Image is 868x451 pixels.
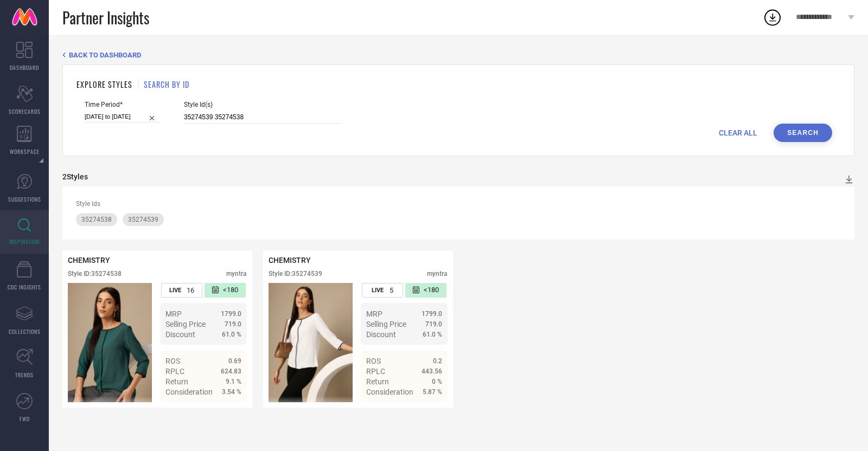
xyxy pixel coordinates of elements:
span: 1799.0 [221,310,241,318]
span: TRENDS [15,371,34,379]
span: RPLC [366,367,385,376]
span: SCORECARDS [9,107,41,115]
button: Search [774,124,832,142]
span: CLEAR ALL [719,128,757,137]
span: 1799.0 [422,310,442,318]
span: Consideration [165,388,213,396]
span: COLLECTIONS [9,327,41,336]
span: 5 [390,286,393,294]
span: RPLC [165,367,184,376]
span: Details [418,407,442,416]
div: Style Ids [76,200,841,208]
span: BACK TO DASHBOARD [69,51,141,59]
span: 16 [187,286,194,294]
h1: EXPLORE STYLES [76,79,132,90]
span: INSPIRATION [9,237,40,246]
img: Style preview image [68,283,152,402]
span: Details [217,407,241,416]
span: 0.69 [228,357,241,365]
span: SUGGESTIONS [8,195,41,203]
span: <180 [424,286,439,295]
span: ROS [165,357,180,365]
span: 61.0 % [423,331,442,338]
span: LIVE [372,287,384,294]
div: 2 Styles [62,172,88,181]
span: Selling Price [366,320,406,328]
span: Consideration [366,388,413,396]
span: MRP [165,310,182,318]
img: Style preview image [269,283,353,402]
span: Style Id(s) [184,101,341,108]
span: 35274539 [128,216,158,223]
span: 719.0 [225,320,241,328]
span: 0 % [432,378,442,385]
span: DASHBOARD [10,63,39,72]
span: 719.0 [425,320,442,328]
span: WORKSPACE [10,147,40,156]
div: Number of days since the style was first listed on the platform [405,283,447,298]
span: Selling Price [165,320,206,328]
span: MRP [366,310,382,318]
span: Time Period* [85,101,159,108]
div: Number of days since the style was first listed on the platform [205,283,246,298]
span: CDC INSIGHTS [8,283,41,291]
div: myntra [226,270,247,278]
div: Click to view image [68,283,152,402]
div: Style ID: 35274539 [269,270,322,278]
span: Discount [165,330,195,339]
span: CHEMISTRY [68,256,110,265]
div: Click to view image [269,283,353,402]
h1: SEARCH BY ID [144,79,189,90]
span: Partner Insights [62,7,149,29]
a: Details [407,407,442,416]
input: Select time period [85,111,159,123]
input: Enter comma separated style ids e.g. 12345, 67890 [184,111,341,124]
div: Back TO Dashboard [62,51,854,59]
span: 35274538 [81,216,112,223]
span: CHEMISTRY [269,256,311,265]
div: myntra [427,270,448,278]
span: 9.1 % [226,378,241,385]
span: 624.83 [221,368,241,375]
span: ROS [366,357,381,365]
div: Number of days the style has been live on the platform [362,283,404,298]
a: Details [206,407,241,416]
div: Number of days the style has been live on the platform [161,283,203,298]
span: Return [366,377,389,386]
span: 3.54 % [222,388,241,396]
div: Open download list [763,8,782,27]
span: 0.2 [433,357,442,365]
span: 61.0 % [222,331,241,338]
div: Style ID: 35274538 [68,270,122,278]
span: Return [165,377,188,386]
span: FWD [20,415,30,423]
span: Discount [366,330,396,339]
span: 443.56 [422,368,442,375]
span: <180 [223,286,238,295]
span: 5.87 % [423,388,442,396]
span: LIVE [169,287,181,294]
